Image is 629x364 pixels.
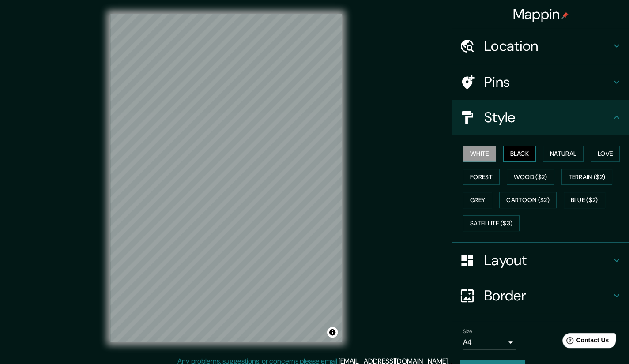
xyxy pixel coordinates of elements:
[564,192,605,208] button: Blue ($2)
[327,327,338,338] button: Toggle attribution
[484,251,611,269] h4: Layout
[561,12,569,19] img: pin-icon.png
[463,215,520,232] button: Satellite ($3)
[463,192,492,208] button: Grey
[561,169,613,185] button: Terrain ($2)
[550,330,619,354] iframe: Help widget launcher
[503,146,536,162] button: Black
[513,5,569,23] h4: Mappin
[463,146,496,162] button: White
[452,28,629,64] div: Location
[543,146,584,162] button: Natural
[484,37,611,55] h4: Location
[484,287,611,304] h4: Border
[452,278,629,313] div: Border
[452,243,629,278] div: Layout
[484,73,611,91] h4: Pins
[591,146,620,162] button: Love
[463,169,500,185] button: Forest
[110,14,342,342] canvas: Map
[452,64,629,100] div: Pins
[463,335,516,349] div: A4
[507,169,554,185] button: Wood ($2)
[484,109,611,126] h4: Style
[463,328,472,335] label: Size
[499,192,557,208] button: Cartoon ($2)
[452,100,629,135] div: Style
